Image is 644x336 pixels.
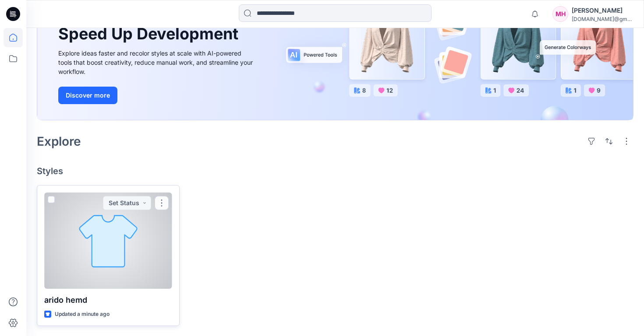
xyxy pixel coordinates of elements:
div: [PERSON_NAME] [572,5,633,16]
p: arido hemd [44,294,172,306]
a: arido hemd [44,192,172,289]
button: Discover more [58,87,117,104]
div: Explore ideas faster and recolor styles at scale with AI-powered tools that boost creativity, red... [58,49,255,76]
h4: Styles [37,166,633,176]
div: [DOMAIN_NAME]@gma... [572,16,633,22]
a: Discover more [58,87,255,104]
div: MH [552,6,568,22]
h2: Explore [37,134,81,148]
p: Updated a minute ago [55,310,110,319]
